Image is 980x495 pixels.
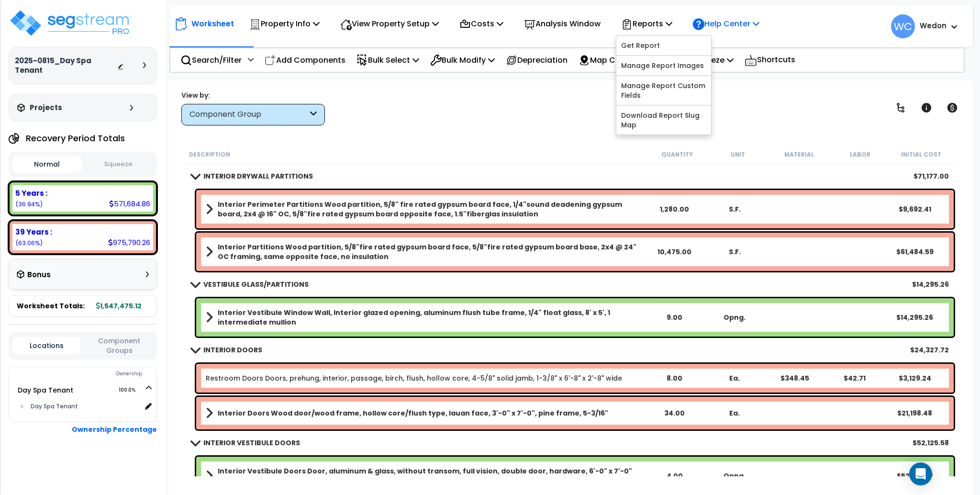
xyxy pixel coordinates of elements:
div: $42.71 [825,373,884,383]
p: Map Components [579,54,670,67]
h3: Bonus [27,271,51,279]
a: Day Spa Tenant 100.0% [18,385,73,395]
span: Worksheet Totals: [17,301,85,311]
div: $24,327.72 [911,345,949,355]
div: 571,684.86 [109,199,150,209]
small: Quantity [661,151,693,158]
b: Interior Perimeter Partitions Wood partition, 5/8" fire rated gypsum board face, 1/4"sound deaden... [218,200,644,219]
p: Help Center [693,17,759,30]
small: Description [189,151,230,158]
a: Manage Report Images [616,56,711,75]
small: Unit [731,151,745,158]
div: $52,125.58 [885,471,944,481]
div: Ea. [705,373,764,383]
small: Initial Cost [901,151,941,158]
p: Property Info [249,17,320,30]
p: Reports [621,17,672,30]
div: $61,484.59 [885,247,944,257]
h4: Recovery Period Totals [26,134,125,143]
button: Component Groups [85,336,153,356]
p: Shortcuts [745,53,795,67]
div: $9,692.41 [885,204,944,214]
div: $14,295.26 [913,280,949,289]
p: Add Components [265,54,345,67]
b: INTERIOR VESTIBULE DOORS [203,438,300,448]
p: Worksheet [191,17,234,30]
div: Opng. [705,471,764,481]
a: Assembly Title [206,308,644,327]
b: Ownership Percentage [72,425,157,434]
button: Locations [12,337,80,354]
div: View by: [181,90,325,100]
div: Ownership [28,368,156,380]
div: S.F. [705,204,764,214]
div: Shortcuts [739,48,801,72]
div: $3,129.24 [885,373,944,383]
div: Component Group [189,109,308,120]
button: Squeeze [84,156,154,173]
div: 10,475.00 [645,247,704,257]
p: Depreciation [506,54,568,67]
p: Bulk Modify [430,54,495,67]
a: Assembly Title [206,242,644,261]
p: Analysis Window [524,17,601,30]
div: 1,280.00 [645,204,704,214]
span: WC [891,14,915,38]
div: 34.00 [645,408,704,418]
div: $52,125.58 [913,438,949,448]
a: Get Report [616,36,711,55]
div: 975,790.26 [108,237,150,247]
h3: 2025-0815_Day Spa Tenant [15,56,117,75]
b: INTERIOR DOORS [203,345,262,355]
div: Add Components [259,49,351,71]
p: Search/Filter [180,54,242,67]
b: INTERIOR DRYWALL PARTITIONS [203,171,313,181]
a: Download Report Slug Map [616,106,711,135]
a: Assembly Title [206,466,644,485]
p: Bulk Select [356,54,419,67]
a: Individual Item [206,373,622,383]
b: VESTIBULE GLASS/PARTITIONS [203,280,309,289]
b: Interior Vestibule Window Wall, Interior glazed opening, aluminum flush tube frame, 1/4" float gl... [218,308,644,327]
a: Assembly Title [206,200,644,219]
div: Open Intercom Messenger [909,462,932,485]
div: 8.00 [645,373,704,383]
a: Manage Report Custom Fields [616,76,711,105]
div: 9.00 [645,313,704,322]
h3: Projects [30,103,62,112]
div: $71,177.00 [914,171,949,181]
b: 5 Years : [15,188,47,198]
b: Interior Partitions Wood partition, 5/8"fire rated gypsum board face, 5/8"fire rated gypsum board... [218,242,644,261]
span: 100.0% [119,384,144,396]
img: logo_pro_r.png [9,9,133,37]
b: Wedon [920,21,947,31]
div: Day Spa Tenant [28,401,141,412]
small: (36.94%) [15,200,43,208]
div: Opng. [705,313,764,322]
small: Labor [850,151,870,158]
button: Normal [12,156,82,173]
div: S.F. [705,247,764,257]
b: Interior Vestibule Doors Door, aluminum & glass, without transom, full vision, double door, hardw... [218,466,644,485]
div: $14,295.26 [885,313,944,322]
div: Depreciation [501,49,573,71]
p: Costs [459,17,503,30]
div: Ea. [705,408,764,418]
small: Material [784,151,814,158]
b: 39 Years : [15,227,52,237]
div: 4.00 [645,471,704,481]
a: Assembly Title [206,406,644,420]
p: View Property Setup [340,17,439,30]
b: Interior Doors Wood door/wood frame, hollow core/flush type, lauan face, 3'-0" x 7'-0", pine fram... [218,408,608,418]
div: $348.45 [765,373,824,383]
b: 1,547,475.12 [96,301,142,311]
small: (63.06%) [15,239,43,247]
div: $21,198.48 [885,408,944,418]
